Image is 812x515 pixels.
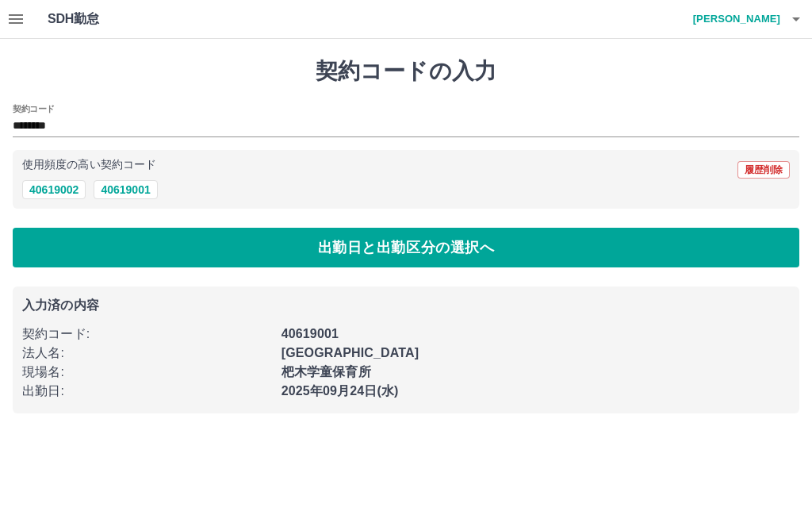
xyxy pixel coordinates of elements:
p: 出勤日 : [22,382,272,401]
b: 杷木学童保育所 [282,365,371,379]
p: 現場名 : [22,363,272,382]
p: 使用頻度の高い契約コード [22,159,156,171]
b: [GEOGRAPHIC_DATA] [282,346,419,359]
p: 契約コード : [22,325,272,344]
h2: 契約コード [13,102,55,115]
p: 法人名 : [22,344,272,363]
button: 40619002 [22,180,86,199]
button: 出勤日と出勤区分の選択へ [13,228,799,267]
h1: 契約コードの入力 [13,58,799,85]
b: 2025年09月24日(水) [282,384,399,398]
p: 入力済の内容 [22,299,790,312]
b: 40619001 [282,327,339,340]
button: 40619001 [94,180,157,199]
button: 履歴削除 [737,161,790,179]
